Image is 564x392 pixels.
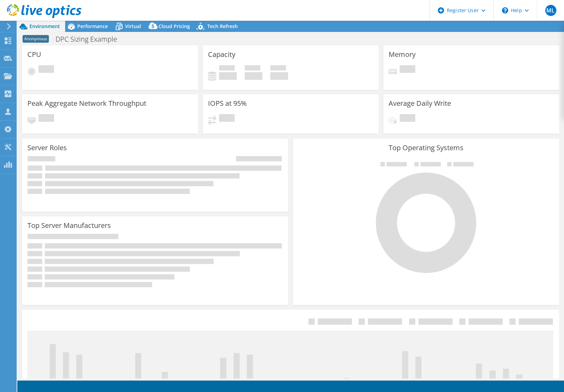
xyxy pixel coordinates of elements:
h4: 0 GiB [219,72,237,80]
svg: \n [502,7,508,14]
h3: Server Roles [27,144,67,152]
span: Pending [400,114,415,123]
h3: Peak Aggregate Network Throughput [27,100,146,107]
span: Pending [38,65,54,75]
h3: Average Daily Write [389,100,451,107]
h4: 0 GiB [245,72,262,80]
h1: DPC Sizing Example [52,35,128,43]
h3: Top Server Manufacturers [27,222,111,229]
span: Performance [77,23,108,29]
span: Used [219,65,235,72]
span: Pending [38,114,54,123]
h3: CPU [27,51,41,58]
span: Cloud Pricing [158,23,190,29]
h3: Top Operating Systems [298,144,554,152]
span: Total [270,65,286,72]
h4: 0 GiB [270,72,288,80]
h3: Capacity [208,51,235,58]
h3: IOPS at 95% [208,100,247,107]
span: Pending [219,114,235,123]
span: Virtual [125,23,141,29]
span: Tech Refresh [207,23,238,29]
span: Free [245,65,260,72]
h3: Memory [389,51,416,58]
span: ML [545,5,556,16]
span: Pending [400,65,415,75]
span: Anonymous [23,35,49,43]
span: Environment [29,23,60,29]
